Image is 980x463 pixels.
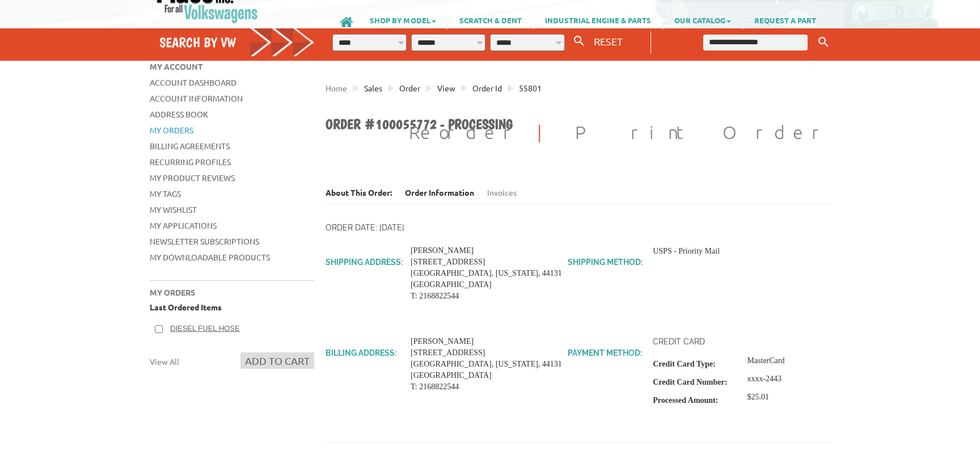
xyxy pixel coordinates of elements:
[150,220,217,230] a: My Applications
[409,121,522,143] a: Reorder
[150,93,243,103] a: Account Information
[405,187,474,197] li: Order Information
[150,125,193,135] a: My Orders
[487,187,517,197] a: Invoices
[240,352,314,369] button: Add to Cart
[150,188,181,199] a: My Tags
[519,83,542,93] span: 55801
[326,347,405,359] h2: Billing Address
[326,187,392,197] dt: About This Order:
[653,337,705,346] strong: Credit Card
[150,352,179,371] a: View All
[437,83,455,93] span: View
[569,33,589,49] button: Search By VW...
[150,301,314,313] p: Last Ordered Items
[568,256,647,268] h2: Shipping Method
[326,256,405,268] h2: Shipping Address
[399,83,420,93] span: Order
[159,34,315,50] h4: Search by VW
[358,10,447,30] a: SHOP BY MODEL
[594,35,623,47] span: RESET
[653,390,738,408] th: Processed Amount:
[150,252,270,262] a: My Downloadable Products
[653,245,720,257] div: USPS - Priority Mail
[738,372,784,390] td: xxxx-2443
[150,77,236,87] a: Account Dashboard
[150,141,230,151] a: Billing Agreements
[411,336,562,393] address: [PERSON_NAME] [STREET_ADDRESS] [GEOGRAPHIC_DATA], [US_STATE], 44131 [GEOGRAPHIC_DATA] T: 2168822544
[245,355,310,367] span: Add to Cart
[589,33,627,49] button: RESET
[326,83,347,93] a: Home
[738,353,784,372] td: MasterCard
[663,10,742,30] a: OUR CATALOG
[815,33,832,52] button: Keyword Search
[150,287,195,297] span: My Orders
[653,372,738,390] th: Credit Card Number:
[150,157,231,167] a: Recurring Profiles
[150,109,208,119] a: Address Book
[448,10,533,30] a: SCRATCH & DENT
[472,83,502,93] span: Order id
[150,236,259,246] a: Newsletter Subscriptions
[326,222,830,234] p: Order Date: [DATE]
[326,116,830,134] h1: Order #100055772 - Processing
[411,245,562,302] address: [PERSON_NAME] [STREET_ADDRESS] [GEOGRAPHIC_DATA], [US_STATE], 44131 [GEOGRAPHIC_DATA] T: 2168822544
[653,353,738,372] th: Credit Card Type:
[150,204,197,214] a: My Wishlist
[743,10,827,30] a: REQUEST A PART
[537,121,560,143] span: |
[150,61,203,71] span: My Account
[170,324,240,332] a: Diesel Fuel Hose
[738,390,784,408] td: $25.01
[364,83,382,93] span: Sales
[534,10,662,30] a: INDUSTRIAL ENGINE & PARTS
[575,121,830,143] a: Print Order
[568,347,647,359] h2: Payment Method
[150,172,235,183] a: My Product Reviews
